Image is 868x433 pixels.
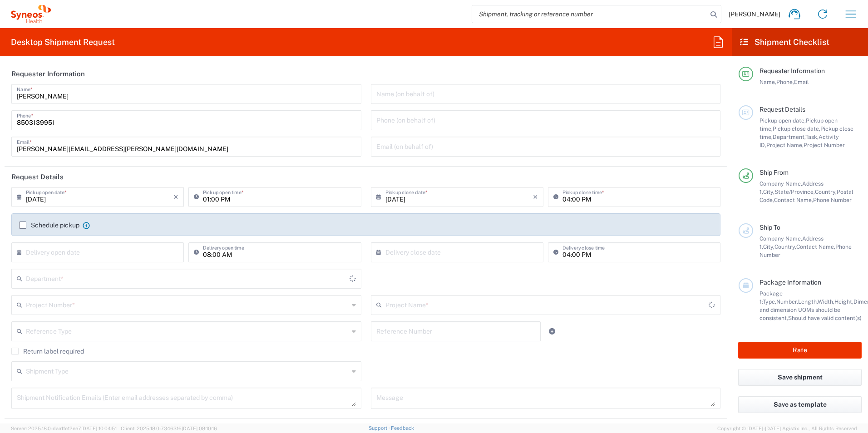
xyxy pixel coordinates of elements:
[738,342,862,359] button: Rate
[798,298,818,305] span: Length,
[182,426,217,431] span: [DATE] 08:10:16
[11,348,84,355] label: Return label required
[759,180,802,187] span: Company Name,
[788,315,862,321] span: Should have valid content(s)
[774,197,813,203] span: Contact Name,
[773,133,805,140] span: Department,
[738,369,862,386] button: Save shipment
[19,221,79,229] label: Schedule pickup
[759,235,802,242] span: Company Name,
[774,188,815,195] span: State/Province,
[759,279,821,286] span: Package Information
[717,424,857,433] span: Copyright © [DATE]-[DATE] Agistix Inc., All Rights Reserved
[763,243,774,250] span: City,
[759,169,789,176] span: Ship From
[533,190,538,204] i: ×
[759,106,805,113] span: Request Details
[369,425,391,431] a: Support
[81,426,117,431] span: [DATE] 10:04:51
[774,243,796,250] span: Country,
[759,67,825,74] span: Requester Information
[794,79,809,85] span: Email
[121,426,217,431] span: Client: 2025.18.0-7346316
[546,325,558,338] a: Add Reference
[818,298,834,305] span: Width,
[11,37,115,48] h2: Desktop Shipment Request
[738,396,862,413] button: Save as template
[11,172,64,182] h2: Request Details
[805,133,819,140] span: Task,
[759,117,806,124] span: Pickup open date,
[834,298,853,305] span: Height,
[763,298,776,305] span: Type,
[766,142,804,148] span: Project Name,
[776,298,798,305] span: Number,
[11,69,85,79] h2: Requester Information
[759,290,783,305] span: Package 1:
[804,142,845,148] span: Project Number
[759,224,780,231] span: Ship To
[796,243,835,250] span: Contact Name,
[740,37,829,48] h2: Shipment Checklist
[11,426,117,431] span: Server: 2025.18.0-daa1fe12ee7
[815,188,837,195] span: Country,
[773,125,820,132] span: Pickup close date,
[776,79,794,85] span: Phone,
[759,79,776,85] span: Name,
[729,10,780,18] span: [PERSON_NAME]
[763,188,774,195] span: City,
[391,425,414,431] a: Feedback
[813,197,852,203] span: Phone Number
[472,5,707,23] input: Shipment, tracking or reference number
[173,190,178,204] i: ×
